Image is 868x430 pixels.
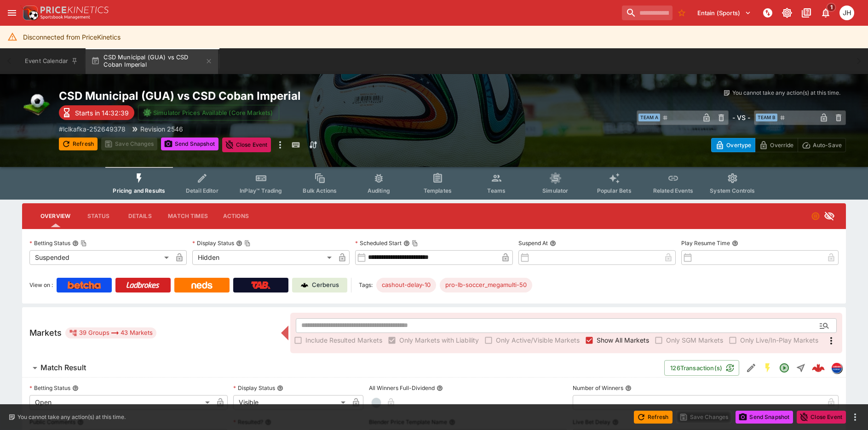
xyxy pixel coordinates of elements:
[161,138,218,150] button: Send Snapshot
[29,250,172,265] div: Suspended
[798,138,846,152] button: Auto-Save
[496,335,580,345] span: Only Active/Visible Markets
[634,411,673,424] button: Refresh
[625,385,632,391] button: Number of Winners
[40,363,86,373] h6: Match Result
[29,239,70,247] p: Betting Status
[793,360,809,376] button: Straight
[192,239,234,247] p: Display Status
[831,362,842,373] div: lclkafka
[78,205,119,227] button: Status
[736,411,793,424] button: Send Snapshot
[292,278,347,292] a: Cerberus
[597,187,632,194] span: Popular Bets
[424,187,452,194] span: Templates
[597,335,649,345] span: Show All Markets
[215,205,257,227] button: Actions
[33,205,78,227] button: Overview
[69,327,153,338] div: 39 Groups 43 Markets
[140,124,183,134] p: Revision 2546
[29,327,62,338] h5: Markets
[812,361,825,374] img: logo-cerberus--red.svg
[681,239,730,247] p: Play Resume Time
[440,278,532,292] div: Betting Target: cerberus
[86,48,218,74] button: CSD Municipal (GUA) vs CSD Coban Imperial
[839,6,854,20] div: Jordan Hughes
[80,240,87,247] button: Copy To Clipboard
[303,187,337,194] span: Bulk Actions
[518,239,548,247] p: Suspend At
[437,385,443,391] button: All Winners Full-Dividend
[542,187,568,194] span: Simulator
[240,187,282,194] span: InPlay™ Trading
[305,335,382,345] span: Include Resulted Markets
[759,360,776,376] button: SGM Enabled
[17,413,126,421] p: You cannot take any action(s) at this time.
[638,114,660,121] span: Team A
[119,205,161,227] button: Details
[573,384,623,392] p: Number of Winners
[816,317,833,334] button: Open
[779,5,795,21] button: Toggle light/dark mode
[59,138,98,150] button: Refresh
[813,140,842,150] p: Auto-Save
[740,335,818,345] span: Only Live/In-Play Markets
[277,385,283,391] button: Display Status
[692,6,757,20] button: Select Tenant
[832,363,842,373] img: lclkafka
[192,250,335,265] div: Hidden
[812,361,825,374] div: 16e38f52-b5ca-4774-b562-a03534458766
[59,124,126,134] p: Copy To Clipboard
[653,187,693,194] span: Related Events
[732,240,738,247] button: Play Resume Time
[29,384,70,392] p: Betting Status
[59,89,453,103] h2: Copy To Clipboard
[275,138,286,152] button: more
[376,281,436,290] span: cashout-delay-10
[827,3,836,12] span: 1
[23,29,121,46] div: Disconnected from PriceKinetics
[403,240,410,247] button: Scheduled StartCopy To Clipboard
[359,278,373,292] label: Tags:
[138,105,279,120] button: Simulator Prices Available (Core Markets)
[711,138,755,152] button: Overtype
[824,211,835,222] svg: Hidden
[368,187,390,194] span: Auditing
[412,240,418,247] button: Copy To Clipboard
[399,335,479,345] span: Only Markets with Liability
[726,140,751,150] p: Overtype
[770,140,793,150] p: Override
[710,187,755,194] span: System Controls
[798,5,815,21] button: Documentation
[251,281,270,289] img: TabNZ
[236,240,242,247] button: Display StatusCopy To Clipboard
[826,335,837,346] svg: More
[837,3,857,23] button: Jordan Hughes
[4,5,20,21] button: open drawer
[72,385,79,391] button: Betting Status
[811,212,820,221] svg: Suspended
[29,278,53,292] label: View on :
[369,384,435,392] p: All Winners Full-Dividend
[809,359,828,377] a: 16e38f52-b5ca-4774-b562-a03534458766
[191,281,212,289] img: Neds
[487,187,506,194] span: Teams
[22,89,52,118] img: soccer.png
[440,281,532,290] span: pro-lb-soccer_megamulti-50
[622,6,673,20] input: search
[759,5,776,21] button: NOT Connected to PK
[355,239,402,247] p: Scheduled Start
[186,187,218,194] span: Detail Editor
[732,89,840,97] p: You cannot take any action(s) at this time.
[126,281,160,289] img: Ladbrokes
[312,281,339,290] p: Cerberus
[29,395,213,410] div: Open
[755,138,798,152] button: Override
[40,6,109,13] img: PriceKinetics
[244,240,251,247] button: Copy To Clipboard
[817,5,834,21] button: Notifications
[732,113,750,122] h6: - VS -
[550,240,556,247] button: Suspend At
[674,6,689,20] button: No Bookmarks
[72,240,79,247] button: Betting StatusCopy To Clipboard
